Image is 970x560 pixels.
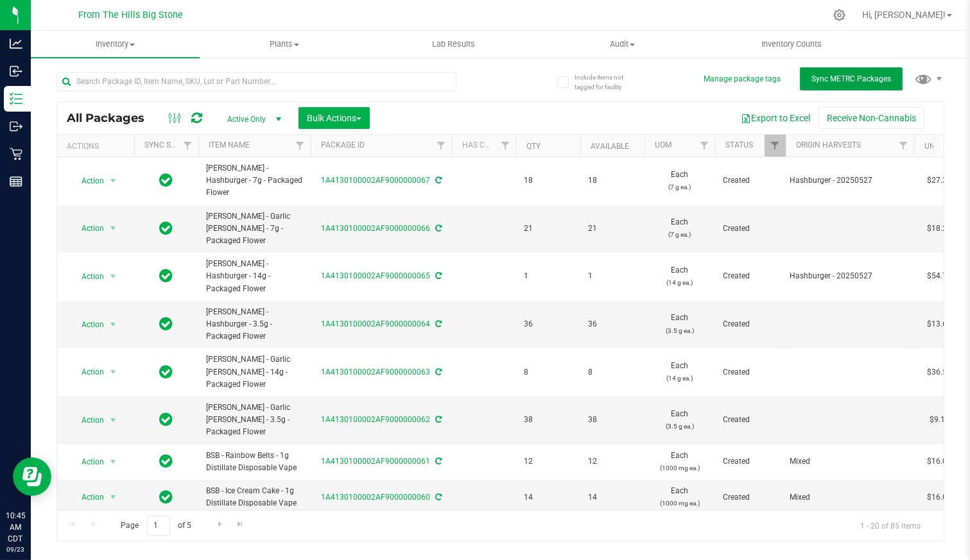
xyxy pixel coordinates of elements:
span: Action [70,267,105,285]
span: Created [723,414,778,426]
a: Available [591,142,629,151]
button: Manage package tags [704,74,781,85]
span: Action [70,488,105,506]
a: Filter [893,135,914,157]
span: 12 [588,455,637,468]
span: Each [652,485,707,509]
div: Actions [67,142,129,151]
div: Value 1: Mixed [790,491,910,504]
span: Bulk Actions [307,113,361,123]
input: 1 [147,516,170,536]
div: Value 1: Mixed [790,455,910,468]
div: Value 1: Hashburger - 20250527 [790,270,910,282]
span: In Sync [160,411,173,428]
p: (7 g ea.) [652,181,707,193]
span: 1 [588,270,637,282]
iframe: Resource center [13,457,51,496]
span: Sync from Compliance System [433,493,442,502]
span: Action [70,453,105,471]
span: From The Hills Big Stone [79,10,184,21]
span: 38 [588,414,637,426]
span: Sync METRC Packages [811,74,891,83]
span: Each [652,360,707,384]
span: 18 [588,174,637,187]
span: [PERSON_NAME] - Hashburger - 7g - Packaged Flower [206,162,303,199]
span: [PERSON_NAME] - Garlic [PERSON_NAME] - 3.5g - Packaged Flower [206,402,303,439]
span: select [105,316,121,334]
span: Sync from Compliance System [433,319,442,328]
span: 14 [588,491,637,504]
span: Each [652,408,707,432]
p: 10:45 AM CDT [6,510,25,545]
a: Audit [538,31,707,58]
p: (7 g ea.) [652,228,707,241]
a: 1A4130100002AF9000000063 [321,368,430,377]
a: 1A4130100002AF9000000060 [321,493,430,502]
button: Export to Excel [732,107,818,129]
a: Lab Results [369,31,538,58]
span: Created [723,223,778,235]
a: UOM [655,140,671,149]
span: Inventory Counts [744,38,839,50]
p: 09/23 [6,545,25,554]
th: Has COA [452,135,516,157]
a: 1A4130100002AF9000000065 [321,271,430,280]
span: Sync from Compliance System [433,415,442,424]
p: (1000 mg ea.) [652,462,707,474]
a: Origin Harvests [796,140,861,149]
span: [PERSON_NAME] - Hashburger - 14g - Packaged Flower [206,258,303,295]
span: In Sync [160,267,173,285]
span: In Sync [160,171,173,189]
span: 1 - 20 of 85 items [850,516,931,535]
a: 1A4130100002AF9000000066 [321,224,430,233]
a: Status [725,140,753,149]
span: In Sync [160,452,173,470]
inline-svg: Retail [10,148,22,160]
a: Unit Cost [924,142,963,151]
a: Sync Status [144,140,194,149]
span: Action [70,172,105,190]
span: select [105,363,121,381]
span: Sync from Compliance System [433,368,442,377]
p: (3.5 g ea.) [652,420,707,432]
span: 8 [524,366,573,378]
span: Each [652,169,707,193]
a: Inventory Counts [707,31,876,58]
span: 18 [524,174,573,187]
span: Each [652,312,707,336]
span: Include items not tagged for facility [575,72,639,92]
span: Created [723,318,778,330]
span: Created [723,366,778,378]
span: 21 [524,223,573,235]
inline-svg: Analytics [10,37,22,50]
span: 12 [524,455,573,468]
a: 1A4130100002AF9000000067 [321,176,430,185]
a: Plants [200,31,368,58]
span: Created [723,491,778,504]
span: Lab Results [415,38,492,50]
a: 1A4130100002AF9000000061 [321,457,430,466]
span: Created [723,174,778,187]
span: Sync from Compliance System [433,224,442,233]
span: Each [652,450,707,474]
span: In Sync [160,219,173,237]
input: Search Package ID, Item Name, SKU, Lot or Part Number... [56,72,456,91]
span: In Sync [160,488,173,506]
span: Inventory [31,38,200,50]
inline-svg: Reports [10,175,22,188]
span: [PERSON_NAME] - Garlic [PERSON_NAME] - 14g - Packaged Flower [206,353,303,391]
inline-svg: Inbound [10,65,22,78]
p: (1000 mg ea.) [652,497,707,509]
span: 14 [524,491,573,504]
span: [PERSON_NAME] - Garlic [PERSON_NAME] - 7g - Packaged Flower [206,210,303,248]
inline-svg: Outbound [10,120,22,133]
span: All Packages [67,111,157,125]
a: Inventory [31,31,200,58]
span: Action [70,411,105,429]
a: Go to the last page [231,516,250,533]
span: Created [723,455,778,468]
span: Sync from Compliance System [433,271,442,280]
a: Go to the next page [211,516,229,533]
span: 38 [524,414,573,426]
button: Bulk Actions [299,107,370,129]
